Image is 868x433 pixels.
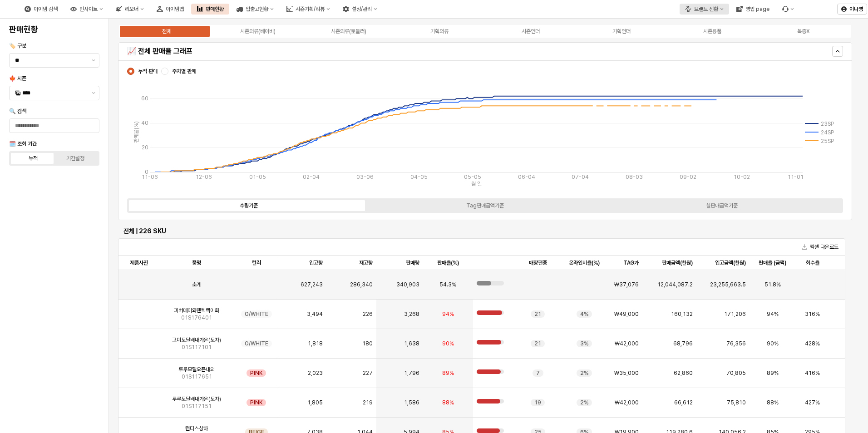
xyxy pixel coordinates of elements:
span: 226 [363,310,373,318]
p: 이다영 [849,5,863,13]
button: 제안 사항 표시 [88,86,99,100]
span: 76,356 [726,340,746,347]
span: TAG가 [623,259,639,266]
span: 01S117151 [182,403,212,410]
span: ₩49,000 [614,310,639,318]
span: 3,268 [404,310,419,318]
span: 🏷️ 구분 [9,43,26,49]
div: 시즌언더 [522,28,540,34]
span: 21 [534,310,541,318]
div: 인사이트 [79,6,98,12]
button: 인사이트 [65,4,108,15]
span: 21 [534,340,541,347]
span: 627,243 [301,281,323,288]
label: 기획언더 [576,27,667,35]
span: 루루모달배내가운(모자) [172,395,221,403]
span: 판매금액(천원) [662,259,693,266]
span: 171,206 [724,310,746,318]
button: 제안 사항 표시 [88,54,99,67]
span: 3,494 [307,310,323,318]
span: 316% [805,310,820,318]
span: 판매율 (금액) [759,259,786,266]
span: 340,903 [396,281,419,288]
label: 누적 [12,154,54,162]
button: 아이템 검색 [19,4,63,15]
span: 품명 [192,259,201,266]
span: 피버데이와펜삑삑이화 [174,307,219,314]
span: 입고량 [309,259,323,266]
span: 75,810 [727,399,746,406]
span: 루루모달오픈내의 [178,366,215,373]
label: 수량기준 [130,202,367,210]
span: 1,586 [404,399,419,406]
label: 기간설정 [54,154,97,162]
button: 아이템맵 [151,4,189,15]
span: 227 [363,369,373,377]
button: 시즌기획/리뷰 [281,4,335,15]
button: 영업 page [731,4,775,15]
span: 94% [442,310,454,318]
label: 시즌언더 [485,27,576,35]
div: 입출고현황 [246,6,268,12]
span: 66,612 [674,399,693,406]
div: 시즌의류(토들러) [331,28,366,34]
button: 판매현황 [191,4,229,15]
span: 427% [805,399,820,406]
div: 설정/관리 [352,6,372,12]
span: 89% [767,369,779,377]
label: 복종X [758,27,849,35]
label: 시즌의류(베이비) [212,27,303,35]
span: 01S176401 [181,314,212,321]
span: 88% [442,399,454,406]
span: 누적 판매 [138,68,158,75]
span: ₩42,000 [615,399,639,406]
span: 68,796 [673,340,693,347]
span: 🗓️ 조회 기간 [9,141,37,147]
button: 브랜드 전환 [680,4,729,15]
span: 7 [536,369,540,377]
span: ₩37,076 [614,281,639,288]
span: 88% [767,399,779,406]
span: ₩35,000 [614,369,639,377]
div: 아이템 검색 [34,6,58,12]
span: 19 [534,399,541,406]
button: 이다영 [837,4,867,15]
span: 62,860 [674,369,693,377]
span: 재고량 [359,259,373,266]
div: 전체 [162,28,171,34]
span: 01S117101 [182,344,212,351]
div: 실판매금액기준 [706,202,738,209]
span: 온라인비율(%) [569,259,600,266]
span: 🍁 시즌 [9,75,26,82]
span: 428% [805,340,820,347]
div: Tag판매금액기준 [466,202,504,209]
span: 제품사진 [130,259,148,266]
div: 시즌기획/리뷰 [296,6,325,12]
button: 리오더 [110,4,149,15]
span: 1,805 [307,399,323,406]
span: 286,340 [350,281,373,288]
span: 219 [363,399,373,406]
div: 복종X [797,28,809,34]
span: 회수율 [806,259,819,266]
div: 판매현황 [206,6,224,12]
button: Hide [832,46,843,57]
span: 1,638 [404,340,419,347]
span: PINK [250,369,262,377]
div: 버그 제보 및 기능 개선 요청 [777,4,799,15]
span: 캔디스상하 [185,425,208,432]
button: 설정/관리 [337,4,383,15]
div: 아이템맵 [166,6,184,12]
button: 입출고현황 [231,4,279,15]
span: 54.3% [439,281,456,288]
label: 실판매금액기준 [603,202,840,210]
span: 51.8% [764,281,781,288]
span: 입고금액(천원) [715,259,746,266]
label: 전체 [121,27,212,35]
span: 160,132 [671,310,693,318]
